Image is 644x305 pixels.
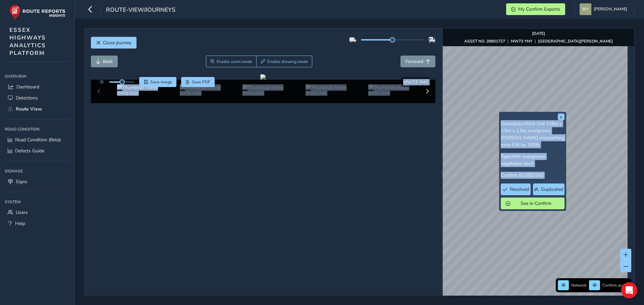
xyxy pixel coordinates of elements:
div: [DATE] 11:54 [368,91,409,96]
span: Signs [16,178,28,185]
strong: MW73 YMY [511,39,532,44]
button: Duplicated [533,183,565,195]
span: MW73 YMY [403,79,428,85]
span: ESSEX HIGHWAYS ANALYTICS PLATFORM [9,26,46,57]
button: Back [91,56,118,67]
p: Description: [501,120,565,148]
button: Close journey [91,37,137,49]
button: Forward [400,56,435,67]
strong: [GEOGRAPHIC_DATA][PERSON_NAME] [538,39,613,44]
span: Help [15,220,25,227]
button: Draw [256,56,312,67]
button: Save [139,77,176,87]
span: RA4=1x4 126m x 1.0m x 1.0m overgrown [PERSON_NAME] encroaching onto FW by 100% [501,121,564,148]
img: Thumbnail frame [117,84,158,91]
img: Thumbnail frame [306,84,346,91]
span: Defects Guide [15,148,44,154]
span: Close journey [103,40,131,46]
p: Confirm ID: [501,172,565,179]
span: Dashboard [16,84,39,90]
span: My Confirm Exports [518,6,560,12]
span: Confirm assets [602,283,629,288]
span: HW: overgrown vegetation (our) [501,153,545,167]
span: Resolved [510,186,529,193]
div: [DATE] 13:46 [306,91,346,96]
span: See in Confirm [513,200,559,207]
span: Back [103,58,113,65]
img: Thumbnail frame [180,84,221,91]
span: Enable zoom mode [217,59,252,64]
div: [DATE] 12:00 [180,91,221,96]
button: See in Confirm [501,198,565,209]
span: [PERSON_NAME] [594,3,627,15]
button: [PERSON_NAME] [580,3,630,15]
div: [DATE] 11:13 [117,91,158,96]
span: Duplicated [541,186,563,193]
button: x [558,113,565,120]
strong: ASSET NO. 39901727 [464,39,505,44]
p: Type: [501,153,565,167]
button: PDF [181,77,215,87]
span: 3923142 [525,172,543,178]
div: Overview [5,71,70,81]
span: Detections [16,95,38,101]
a: Defects Guide [5,145,70,156]
button: My Confirm Exports [506,3,565,15]
span: Network [571,283,587,288]
button: Zoom [206,56,257,67]
div: [DATE] 08:05 [243,91,283,96]
a: Users [5,207,70,218]
img: Thumbnail frame [243,84,283,91]
a: Dashboard [5,81,70,92]
a: Signs [5,176,70,187]
a: Detections [5,92,70,103]
button: Resolved [501,183,531,195]
div: | | [464,39,613,44]
span: Users [16,209,28,216]
img: rr logo [9,5,65,20]
strong: [DATE] [532,31,545,36]
div: Road Condition [5,124,70,134]
a: Help [5,218,70,229]
div: Open Intercom Messenger [621,282,637,298]
span: Road Condition (Beta) [15,137,61,143]
span: Save image [150,79,172,85]
span: Forward [406,58,423,65]
span: Route View [16,106,42,112]
span: Enable drawing mode [267,59,308,64]
img: diamond-layout [580,3,591,15]
span: route-view/journeys [106,6,175,15]
a: Road Condition (Beta) [5,134,70,145]
div: Signage [5,166,70,176]
div: System [5,197,70,207]
span: Save PDF [192,79,210,85]
a: Route View [5,103,70,115]
img: Thumbnail frame [368,84,409,91]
